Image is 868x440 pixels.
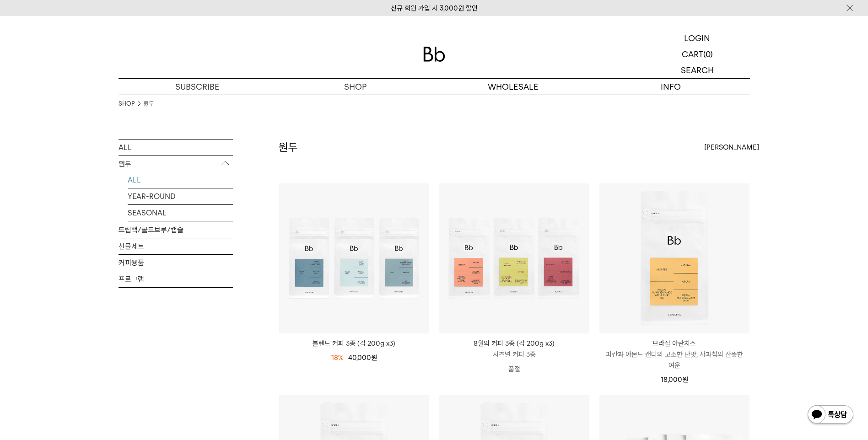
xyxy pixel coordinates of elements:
[599,349,749,371] p: 피칸과 아몬드 캔디의 고소한 단맛, 사과칩의 산뜻한 여운
[144,99,154,108] a: 원두
[276,79,434,95] a: SHOP
[807,404,854,426] img: 카카오톡 채널 1:1 채팅 버튼
[119,222,233,238] a: 드립백/콜드브루/캡슐
[439,360,589,378] p: 품절
[119,99,135,108] a: SHOP
[128,205,233,221] a: SEASONAL
[684,30,710,46] p: LOGIN
[439,183,589,333] img: 8월의 커피 3종 (각 200g x3)
[592,79,750,95] p: INFO
[371,354,377,362] span: 원
[128,172,233,188] a: ALL
[279,140,298,155] h2: 원두
[682,46,703,62] p: CART
[128,188,233,204] a: YEAR-ROUND
[391,4,478,12] a: 신규 회원 가입 시 3,000원 할인
[645,30,750,46] a: LOGIN
[119,140,233,156] a: ALL
[119,238,233,254] a: 선물세트
[599,338,749,371] a: 브라질 아란치스 피칸과 아몬드 캔디의 고소한 단맛, 사과칩의 산뜻한 여운
[704,142,759,153] span: [PERSON_NAME]
[119,79,276,95] a: SUBSCRIBE
[434,79,592,95] p: WHOLESALE
[439,349,589,360] p: 시즈널 커피 3종
[645,46,750,62] a: CART (0)
[331,352,344,363] div: 18%
[599,183,749,333] img: 브라질 아란치스
[439,338,589,349] p: 8월의 커피 3종 (각 200g x3)
[439,338,589,360] a: 8월의 커피 3종 (각 200g x3) 시즈널 커피 3종
[119,255,233,271] a: 커피용품
[423,47,445,62] img: 로고
[119,156,233,172] p: 원두
[682,376,688,384] span: 원
[681,62,714,78] p: SEARCH
[661,376,688,384] span: 18,000
[279,338,429,349] a: 블렌드 커피 3종 (각 200g x3)
[279,183,429,333] img: 블렌드 커피 3종 (각 200g x3)
[599,338,749,349] p: 브라질 아란치스
[119,271,233,287] a: 프로그램
[348,354,377,362] span: 40,000
[703,46,713,62] p: (0)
